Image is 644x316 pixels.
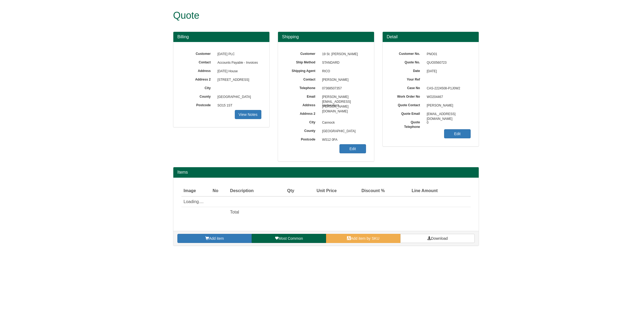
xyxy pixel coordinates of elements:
[215,59,261,67] span: Accounts Payable - Invoices
[228,186,276,196] th: Description
[215,50,261,59] span: [DATE] PLC
[181,93,215,99] label: County
[215,67,261,76] span: [DATE] House
[391,76,424,82] label: Your Ref
[276,186,296,196] th: Qty
[286,119,319,125] label: City
[286,76,319,82] label: Contact
[181,84,215,90] label: City
[286,93,319,99] label: Email
[391,84,424,90] label: Case No
[391,67,424,73] label: Date
[181,50,215,56] label: Customer
[286,127,319,133] label: County
[319,84,366,93] span: 07368507357
[391,93,424,99] label: Work Order No
[210,186,228,196] th: No
[181,186,210,196] th: Image
[228,207,276,218] td: Total
[319,119,366,127] span: Cannock
[319,67,366,76] span: RICO
[181,76,215,82] label: Address 2
[319,127,366,136] span: [GEOGRAPHIC_DATA]
[286,67,319,73] label: Shipping Agent
[286,110,319,116] label: Address 2
[391,101,424,108] label: Quote Contact
[181,67,215,73] label: Address
[424,110,471,119] span: [EMAIL_ADDRESS][DOMAIN_NAME]
[282,35,370,39] h3: Shipping
[286,59,319,65] label: Ship Method
[209,236,224,241] span: Add item
[391,110,424,116] label: Quote Email
[319,76,366,84] span: [PERSON_NAME]
[215,76,261,84] span: [STREET_ADDRESS]
[215,101,261,110] span: SO15 1ST
[319,93,366,101] span: [PERSON_NAME][EMAIL_ADDRESS][PERSON_NAME][DOMAIN_NAME]
[319,59,366,67] span: STANDARD
[215,93,261,101] span: [GEOGRAPHIC_DATA]
[387,35,475,39] h3: Detail
[427,95,443,99] span: WO204467
[286,101,319,108] label: Address
[424,67,471,76] span: [DATE]
[391,50,424,56] label: Customer No.
[319,101,366,110] span: Hednesford
[319,136,366,144] span: WS12 0FA
[235,110,261,119] a: View Notes
[424,84,471,93] span: CAS-2224508-P1J0W2
[424,50,471,59] span: PNO01
[181,196,440,207] td: Loading....
[286,84,319,90] label: Telephone
[319,50,366,59] span: 19 St. [PERSON_NAME]
[177,170,475,175] h2: Items
[279,236,303,241] span: Most Common
[297,186,339,196] th: Unit Price
[286,50,319,56] label: Customer
[391,59,424,65] label: Quote No.
[424,119,471,127] span: 0
[424,101,471,110] span: [PERSON_NAME]
[431,236,448,241] span: Download
[286,136,319,142] label: Postcode
[444,129,471,138] a: Edit
[177,35,265,39] h3: Billing
[181,101,215,108] label: Postcode
[181,59,215,65] label: Contact
[424,59,471,67] span: QUO0560723
[387,186,440,196] th: Line Amount
[339,186,387,196] th: Discount %
[173,10,459,21] h1: Quote
[339,144,366,153] a: Edit
[391,119,424,129] label: Quote Telephone
[351,236,379,241] span: Add item by SKU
